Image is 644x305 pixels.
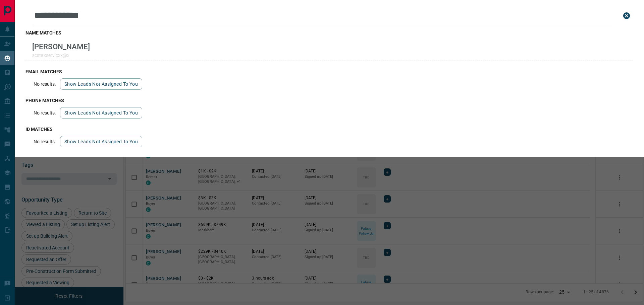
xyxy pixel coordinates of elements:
p: scstaxservicxx@x [32,53,90,58]
h3: id matches [25,127,633,132]
button: show leads not assigned to you [60,107,142,119]
h3: phone matches [25,98,633,103]
button: show leads not assigned to you [60,78,142,90]
button: show leads not assigned to you [60,136,142,147]
h3: email matches [25,69,633,74]
p: [PERSON_NAME] [32,42,90,51]
p: No results. [34,81,56,87]
h3: name matches [25,30,633,35]
button: close search bar [620,9,633,22]
p: No results. [34,110,56,116]
p: No results. [34,139,56,144]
